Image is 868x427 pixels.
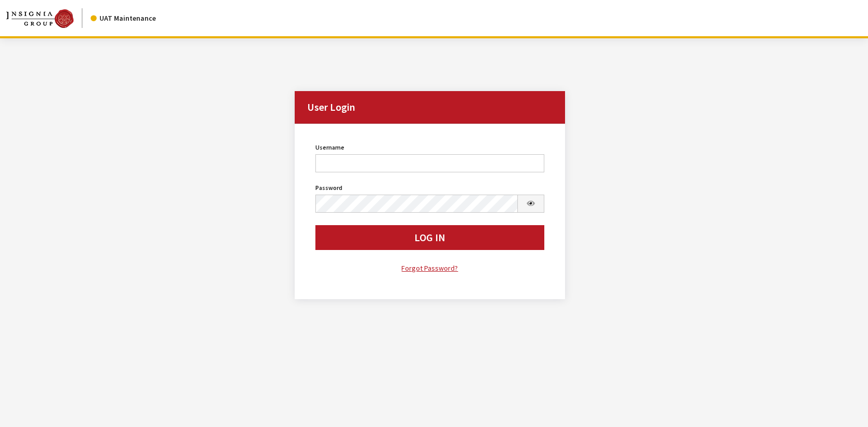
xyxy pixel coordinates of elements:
[6,8,91,28] a: Insignia Group logo
[315,183,342,193] label: Password
[295,91,565,124] h2: User Login
[6,9,74,28] img: Catalog Maintenance
[315,225,544,250] button: Log In
[517,195,544,213] button: Show Password
[315,262,544,274] a: Forgot Password?
[91,13,156,24] div: UAT Maintenance
[315,143,344,152] label: Username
